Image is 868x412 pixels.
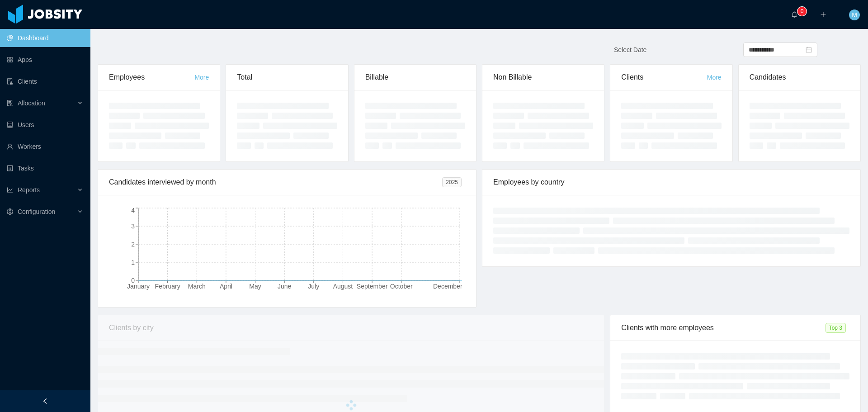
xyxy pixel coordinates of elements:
span: Allocation [18,99,45,107]
a: icon: appstoreApps [7,51,83,69]
tspan: 4 [131,207,135,214]
a: icon: robotUsers [7,116,83,134]
tspan: 1 [131,259,135,266]
span: Select Date [614,46,646,53]
div: Clients [621,65,707,90]
i: icon: line-chart [7,187,13,193]
span: Reports [18,186,40,194]
tspan: March [188,283,206,290]
i: icon: setting [7,208,13,215]
tspan: April [220,283,232,290]
a: icon: userWorkers [7,137,83,156]
a: More [707,74,722,81]
span: Top 3 [826,323,846,333]
tspan: February [155,283,180,290]
div: Employees by country [493,170,849,195]
span: Configuration [18,208,55,215]
tspan: September [357,283,388,290]
div: Candidates interviewed by month [109,170,442,195]
tspan: January [127,283,150,290]
i: icon: bell [791,11,797,18]
div: Employees [109,65,194,90]
tspan: December [433,283,462,290]
i: icon: plus [820,11,826,18]
span: M [852,9,857,20]
tspan: June [278,283,292,290]
div: Candidates [750,65,849,90]
tspan: 3 [131,223,135,230]
a: icon: auditClients [7,72,83,90]
tspan: August [333,283,353,290]
tspan: October [390,283,413,290]
span: 2025 [442,177,462,187]
sup: 0 [797,7,807,16]
div: Total [237,65,337,90]
a: icon: pie-chartDashboard [7,29,83,47]
tspan: 0 [131,277,135,284]
a: icon: profileTasks [7,159,83,177]
div: Non Billable [493,65,593,90]
tspan: July [308,283,319,290]
div: Billable [365,65,465,90]
tspan: May [249,283,261,290]
i: icon: solution [7,100,13,106]
tspan: 2 [131,241,135,248]
i: icon: calendar [806,47,812,53]
a: More [194,74,209,81]
div: Clients with more employees [621,315,825,341]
